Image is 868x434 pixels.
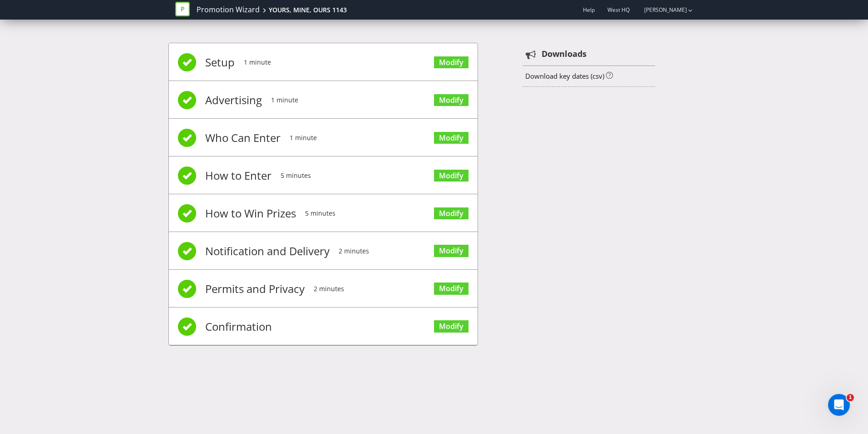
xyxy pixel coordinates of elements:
span: How to Win Prizes [205,195,296,232]
a: [PERSON_NAME] [635,6,687,14]
tspan:  [526,50,536,60]
span: Notification and Delivery [205,233,330,269]
a: Modify [434,94,469,106]
span: West HQ [607,6,630,14]
strong: Downloads [542,48,587,60]
a: Help [583,6,595,14]
a: Modify [434,207,469,220]
span: 5 minutes [281,157,311,194]
span: Setup [205,44,235,81]
a: Modify [434,245,469,257]
span: Who Can Enter [205,120,281,156]
a: Download key dates (csv) [525,71,604,81]
span: 1 minute [290,120,317,156]
span: Confirmation [205,308,272,345]
span: How to Enter [205,157,271,194]
a: Modify [434,170,469,182]
span: Permits and Privacy [205,271,305,307]
div: YOURS, MINE, OURS 1143 [269,5,347,15]
span: 2 minutes [314,271,344,307]
a: Modify [434,283,469,295]
span: Advertising [205,82,262,118]
span: 1 minute [244,44,271,81]
a: Modify [434,56,469,69]
span: 1 [847,394,854,401]
a: Modify [434,132,469,144]
a: Promotion Wizard [197,5,260,15]
span: 1 minute [271,82,298,118]
iframe: Intercom live chat [828,394,850,416]
span: 5 minutes [305,195,335,232]
span: 2 minutes [339,233,369,269]
a: Modify [434,320,469,333]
